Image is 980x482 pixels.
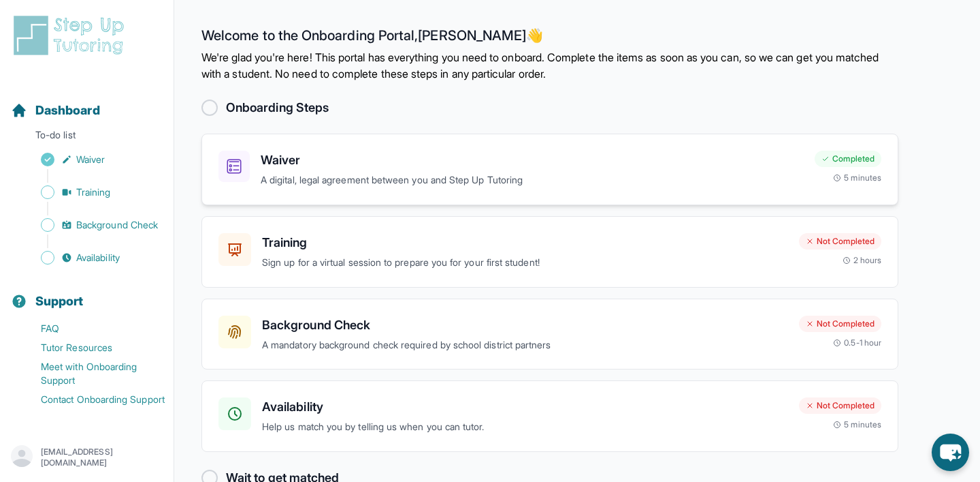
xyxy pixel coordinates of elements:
[76,185,111,199] span: Training
[815,151,881,167] div: Completed
[201,27,898,49] h2: Welcome to the Onboarding Portal, [PERSON_NAME] 👋
[11,445,163,470] button: [EMAIL_ADDRESS][DOMAIN_NAME]
[799,316,881,332] div: Not Completed
[262,233,788,252] h3: Training
[5,270,168,316] button: Support
[261,151,804,170] h3: Waiver
[11,390,174,409] a: Contact Onboarding Support
[201,134,898,205] a: WaiverA digital, legal agreement between you and Step Up TutoringCompleted5 minutes
[35,292,84,311] span: Support
[11,150,174,169] a: Waiver
[76,153,105,166] span: Waiver
[5,128,168,147] p: To-do list
[11,338,174,357] a: Tutor Resources
[41,447,163,468] p: [EMAIL_ADDRESS][DOMAIN_NAME]
[262,316,788,335] h3: Background Check
[11,319,174,338] a: FAQ
[262,397,788,417] h3: Availability
[843,255,882,266] div: 2 hours
[226,98,329,117] h2: Onboarding Steps
[799,233,881,250] div: Not Completed
[76,251,120,265] span: Availability
[201,49,898,82] p: We're glad you're here! This portal has everything you need to onboard. Complete the items as soo...
[11,248,174,267] a: Availability
[262,419,788,435] p: Help us match you by telling us when you can tutor.
[262,255,788,271] p: Sign up for a virtual session to prepare you for your first student!
[11,183,174,202] a: Training
[201,216,898,288] a: TrainingSign up for a virtual session to prepare you for your first student!Not Completed2 hours
[5,79,168,125] button: Dashboard
[35,101,100,120] span: Dashboard
[262,337,788,353] p: A mandatory background check required by school district partners
[11,101,100,120] a: Dashboard
[76,218,158,232] span: Background Check
[261,172,804,188] p: A digital, legal agreement between you and Step Up Tutoring
[833,419,881,430] div: 5 minutes
[201,380,898,452] a: AvailabilityHelp us match you by telling us when you can tutor.Not Completed5 minutes
[11,14,132,57] img: logo
[833,337,881,348] div: 0.5-1 hour
[932,434,969,471] button: chat-button
[11,357,174,390] a: Meet with Onboarding Support
[11,215,174,235] a: Background Check
[833,172,881,183] div: 5 minutes
[201,299,898,370] a: Background CheckA mandatory background check required by school district partnersNot Completed0.5...
[799,397,881,414] div: Not Completed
